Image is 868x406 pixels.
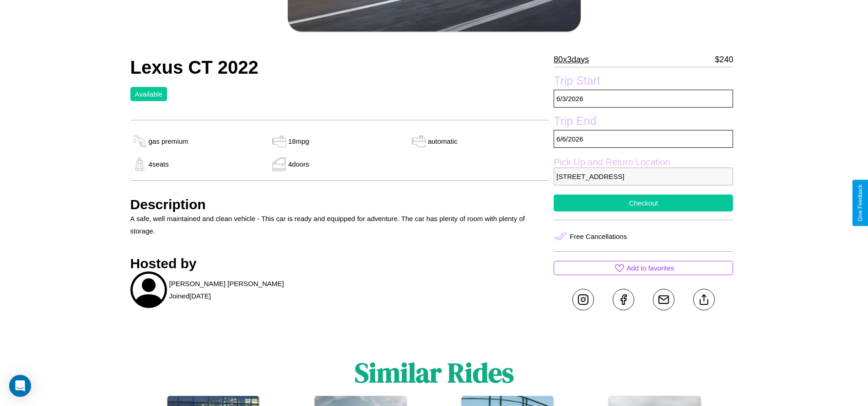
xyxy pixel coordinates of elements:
p: Free Cancellations [570,230,627,243]
p: Joined [DATE] [169,290,211,302]
label: Trip Start [554,74,733,90]
img: gas [130,135,149,148]
p: Add to favorites [626,262,674,274]
p: 6 / 3 / 2026 [554,90,733,108]
p: $ 240 [715,52,733,67]
label: Trip End [554,114,733,130]
p: 6 / 6 / 2026 [554,130,733,148]
button: Checkout [554,195,733,211]
h1: Similar Rides [355,354,514,391]
p: [PERSON_NAME] [PERSON_NAME] [169,277,284,290]
div: Give Feedback [857,184,863,222]
img: gas [270,135,288,148]
p: Available [135,88,163,100]
button: Add to favorites [554,261,733,275]
p: 4 doors [288,158,309,170]
p: [STREET_ADDRESS] [554,168,733,185]
h3: Description [130,197,550,212]
img: gas [270,157,288,171]
img: gas [410,135,428,148]
p: A safe, well maintained and clean vehicle - This car is ready and equipped for adventure. The car... [130,212,550,237]
h3: Hosted by [130,256,550,271]
p: 4 seats [149,158,169,170]
p: 18 mpg [288,135,309,147]
label: Pick Up and Return Location [554,157,733,168]
p: automatic [428,135,458,147]
img: gas [130,157,149,171]
h2: Lexus CT 2022 [130,57,550,78]
p: 80 x 3 days [554,52,589,67]
p: gas premium [149,135,189,147]
div: Open Intercom Messenger [9,375,31,397]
